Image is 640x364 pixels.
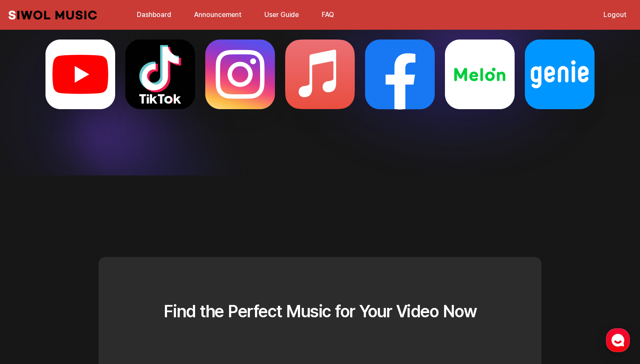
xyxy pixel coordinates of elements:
[508,33,612,136] img: 지니뮤직
[268,33,372,136] img: 애플뮤직
[28,33,132,136] img: 유튜브
[22,282,37,289] span: Home
[348,33,452,137] img: 페이스북
[428,33,532,136] img: 멜론
[598,6,632,24] a: Logout
[189,6,246,24] a: Announcement
[188,33,292,136] img: 인스타그램
[259,6,304,24] a: User Guide
[126,282,147,289] span: Settings
[108,33,212,136] img: 틱톡
[162,298,478,325] h2: Find the Perfect Music for Your Video Now
[56,269,110,291] a: Messages
[132,6,176,24] a: Dashboard
[110,269,163,291] a: Settings
[71,282,96,289] span: Messages
[317,5,339,25] button: FAQ
[3,269,56,291] a: Home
